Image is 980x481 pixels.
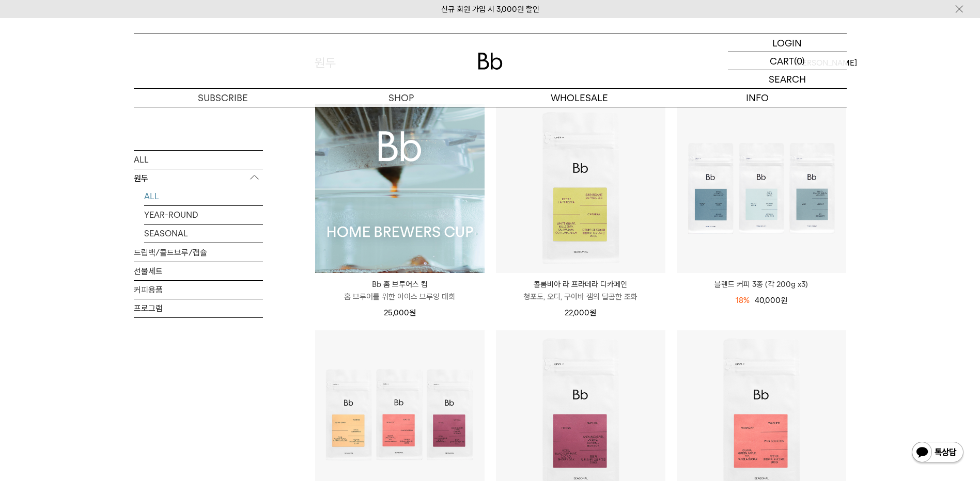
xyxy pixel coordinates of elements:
[134,150,263,168] a: ALL
[144,205,263,223] a: YEAR-ROUND
[496,291,665,303] p: 청포도, 오디, 구아바 잼의 달콤한 조화
[490,89,668,107] p: WHOLESALE
[144,187,263,205] a: ALL
[134,262,263,280] a: 선물세트
[315,104,485,273] a: Bb 홈 브루어스 컵
[770,52,794,70] p: CART
[496,278,665,303] a: 콜롬비아 라 프라데라 디카페인 청포도, 오디, 구아바 잼의 달콤한 조화
[677,104,846,273] img: 블렌드 커피 3종 (각 200g x3)
[589,308,596,317] span: 원
[134,169,263,187] p: 원두
[441,5,539,14] a: 신규 회원 가입 시 3,000원 할인
[312,89,490,107] a: SHOP
[755,296,787,305] span: 40,000
[772,34,802,52] p: LOGIN
[315,291,485,303] p: 홈 브루어를 위한 아이스 브루잉 대회
[409,308,416,317] span: 원
[134,280,263,298] a: 커피용품
[728,52,847,70] a: CART (0)
[144,224,263,242] a: SEASONAL
[315,278,485,291] p: Bb 홈 브루어스 컵
[315,278,485,303] a: Bb 홈 브루어스 컵 홈 브루어를 위한 아이스 브루잉 대회
[677,278,846,291] a: 블렌드 커피 3종 (각 200g x3)
[794,52,805,70] p: (0)
[911,441,965,466] img: 카카오톡 채널 1:1 채팅 버튼
[134,299,263,317] a: 프로그램
[478,53,503,70] img: 로고
[781,296,787,305] span: 원
[134,243,263,261] a: 드립백/콜드브루/캡슐
[769,70,806,88] p: SEARCH
[565,308,596,317] span: 22,000
[736,294,750,307] div: 18%
[728,34,847,52] a: LOGIN
[668,89,847,107] p: INFO
[496,278,665,291] p: 콜롬비아 라 프라데라 디카페인
[496,104,665,273] img: 콜롬비아 라 프라데라 디카페인
[134,89,312,107] a: SUBSCRIBE
[315,104,485,273] img: 1000001223_add2_037.jpg
[384,308,416,317] span: 25,000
